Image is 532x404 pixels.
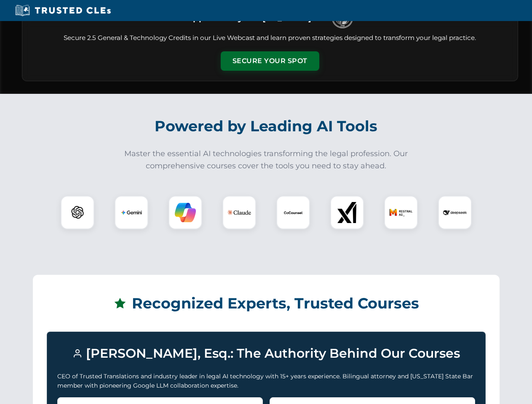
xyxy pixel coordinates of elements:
[227,201,251,224] img: Claude Logo
[47,289,486,318] h2: Recognized Experts, Trusted Courses
[222,196,256,229] div: Claude
[175,202,196,223] img: Copilot Logo
[57,342,475,365] h3: [PERSON_NAME], Esq.: The Authority Behind Our Courses
[283,202,304,223] img: CoCounsel Logo
[438,196,472,229] div: DeepSeek
[61,196,94,229] div: ChatGPT
[121,202,142,223] img: Gemini Logo
[119,148,414,172] p: Master the essential AI technologies transforming the legal profession. Our comprehensive courses...
[168,196,202,229] div: Copilot
[57,372,475,391] p: CEO of Trusted Translations and industry leader in legal AI technology with 15+ years experience....
[330,196,364,229] div: xAI
[32,33,508,43] p: Secure 2.5 General & Technology Credits in our Live Webcast and learn proven strategies designed ...
[276,196,310,229] div: CoCounsel
[115,196,148,229] div: Gemini
[384,196,418,229] div: Mistral AI
[221,51,319,71] button: Secure Your Spot
[13,4,113,17] img: Trusted CLEs
[389,201,413,224] img: Mistral AI Logo
[443,201,467,224] img: DeepSeek Logo
[33,112,500,141] h2: Powered by Leading AI Tools
[337,202,358,223] img: xAI Logo
[65,200,90,225] img: ChatGPT Logo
